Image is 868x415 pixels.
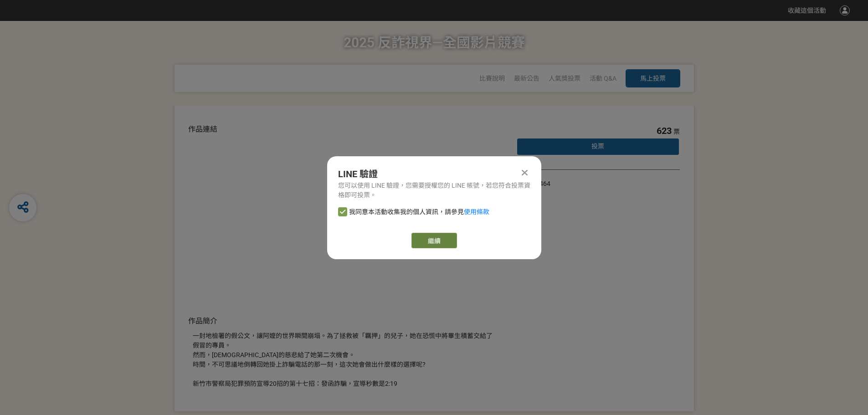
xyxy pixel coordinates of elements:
[549,75,580,82] span: 人氣獎投票
[591,143,604,150] span: 投票
[641,179,778,247] iframe: IFrame Embed
[411,233,457,248] a: 繼續
[479,75,505,82] a: 比賽說明
[788,7,826,14] span: 收藏這個活動
[193,331,498,389] div: 一封地檢署的假公文，讓阿嬤的世界瞬間崩塌。為了拯救被「羈押」的兒子，她在恐慌中將畢生積蓄交給了假冒的專員。 然而，[DEMOGRAPHIC_DATA]的慈悲給了她第二次機會。 時間，不可思議地倒...
[514,75,539,82] a: 最新公告
[188,317,217,325] span: 作品簡介
[338,181,530,200] div: 您可以使用 LINE 驗證，您需要授權您的 LINE 帳號，若您符合投票資格即可投票。
[590,75,616,82] a: 活動 Q&A
[349,207,489,217] span: 我同意本活動收集我的個人資訊，請參見
[464,208,489,215] a: 使用條款
[626,69,680,87] button: 馬上投票
[600,179,646,188] iframe: IFrame Embed
[188,125,217,133] span: 作品連結
[673,128,680,135] span: 票
[338,167,530,181] div: LINE 驗證
[657,125,672,136] span: 623
[640,75,666,82] span: 馬上投票
[344,21,525,65] h1: 2025 反詐視界—全國影片競賽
